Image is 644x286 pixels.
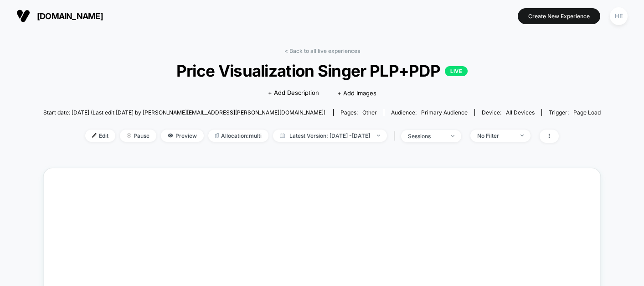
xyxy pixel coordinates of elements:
[337,89,376,97] span: + Add Images
[445,66,468,76] p: LIVE
[208,130,268,142] span: Allocation: multi
[573,109,601,116] span: Page Load
[451,135,454,137] img: end
[71,61,573,80] span: Price Visualization Singer PLP+PDP
[127,133,131,138] img: end
[268,88,319,98] span: + Add Description
[340,109,377,116] div: Pages:
[14,9,106,23] button: [DOMAIN_NAME]
[362,109,377,116] span: other
[85,130,115,142] span: Edit
[506,109,535,116] span: all devices
[92,133,97,138] img: edit
[273,130,387,142] span: Latest Version: [DATE] - [DATE]
[161,130,204,142] span: Preview
[607,7,630,26] button: HE
[280,133,285,138] img: calendar
[474,109,541,116] span: Device:
[43,109,325,116] span: Start date: [DATE] (Last edit [DATE] by [PERSON_NAME][EMAIL_ADDRESS][PERSON_NAME][DOMAIN_NAME])
[120,130,156,142] span: Pause
[610,7,628,25] div: HE
[284,47,360,54] a: < Back to all live experiences
[477,132,514,139] div: No Filter
[37,11,103,21] span: [DOMAIN_NAME]
[520,135,524,136] img: end
[421,109,468,116] span: Primary Audience
[549,109,601,116] div: Trigger:
[518,8,600,24] button: Create New Experience
[16,9,30,23] img: Visually logo
[408,133,444,140] div: sessions
[392,130,401,143] span: |
[215,133,219,138] img: rebalance
[391,109,468,116] div: Audience:
[377,135,380,136] img: end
